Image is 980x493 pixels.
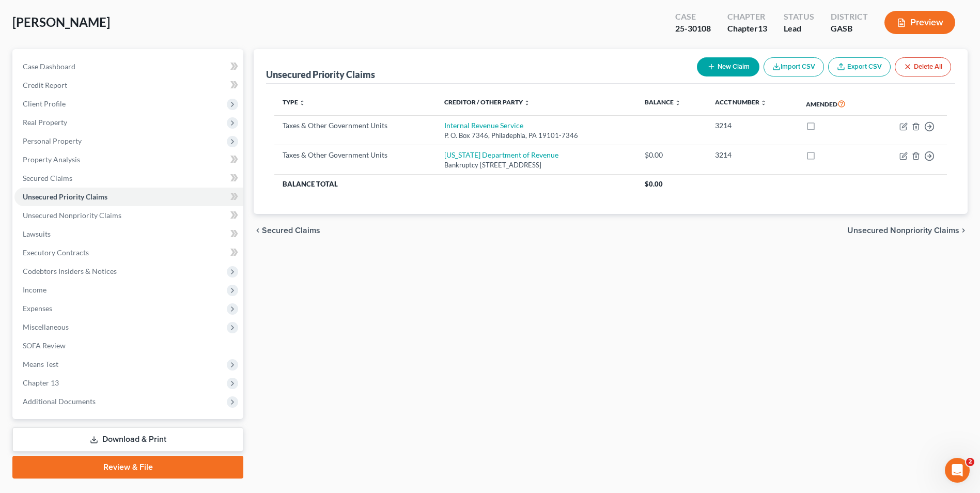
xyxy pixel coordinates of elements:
[444,150,558,159] a: [US_STATE] Department of Revenue
[14,57,243,76] a: Case Dashboard
[764,57,824,76] button: Import CSV
[784,11,814,23] div: Status
[727,11,767,23] div: Chapter
[14,150,243,169] a: Property Analysis
[12,456,243,479] a: Review & File
[23,99,66,108] span: Client Profile
[524,100,530,106] i: unfold_more
[14,76,243,95] a: Credit Report
[14,225,243,243] a: Lawsuits
[675,100,681,106] i: unfold_more
[645,98,681,106] a: Balance unfold_more
[715,98,767,106] a: Acct Number unfold_more
[23,378,59,387] span: Chapter 13
[23,360,58,368] span: Means Test
[966,458,974,466] span: 2
[444,121,523,130] a: Internal Revenue Service
[23,211,121,220] span: Unsecured Nonpriority Claims
[14,336,243,355] a: SOFA Review
[23,192,107,201] span: Unsecured Priority Claims
[959,226,968,235] i: chevron_right
[444,160,628,170] div: Bankruptcy [STREET_ADDRESS]
[14,188,243,206] a: Unsecured Priority Claims
[14,169,243,188] a: Secured Claims
[23,155,80,164] span: Property Analysis
[828,57,891,76] a: Export CSV
[697,57,759,76] button: New Claim
[784,23,814,35] div: Lead
[23,322,69,331] span: Miscellaneous
[945,458,970,483] iframe: Intercom live chat
[23,285,46,294] span: Income
[727,23,767,35] div: Chapter
[283,98,305,106] a: Type unfold_more
[23,304,52,313] span: Expenses
[23,174,72,182] span: Secured Claims
[831,23,868,35] div: GASB
[715,120,789,131] div: 3214
[675,23,711,35] div: 25-30108
[760,100,767,106] i: unfold_more
[847,226,959,235] span: Unsecured Nonpriority Claims
[14,243,243,262] a: Executory Contracts
[645,180,663,188] span: $0.00
[798,92,873,116] th: Amended
[847,226,968,235] button: Unsecured Nonpriority Claims chevron_right
[14,206,243,225] a: Unsecured Nonpriority Claims
[274,175,636,193] th: Balance Total
[23,62,75,71] span: Case Dashboard
[444,98,530,106] a: Creditor / Other Party unfold_more
[884,11,955,34] button: Preview
[254,226,262,235] i: chevron_left
[23,341,66,350] span: SOFA Review
[715,150,789,160] div: 3214
[444,131,628,141] div: P. O. Box 7346, Philadephia, PA 19101-7346
[299,100,305,106] i: unfold_more
[283,150,428,160] div: Taxes & Other Government Units
[23,136,82,145] span: Personal Property
[266,68,375,81] div: Unsecured Priority Claims
[645,150,698,160] div: $0.00
[254,226,320,235] button: chevron_left Secured Claims
[758,23,767,33] span: 13
[675,11,711,23] div: Case
[12,14,110,29] span: [PERSON_NAME]
[831,11,868,23] div: District
[23,118,67,127] span: Real Property
[283,120,428,131] div: Taxes & Other Government Units
[895,57,951,76] button: Delete All
[23,397,96,406] span: Additional Documents
[23,81,67,89] span: Credit Report
[23,248,89,257] span: Executory Contracts
[23,229,51,238] span: Lawsuits
[23,267,117,275] span: Codebtors Insiders & Notices
[12,427,243,452] a: Download & Print
[262,226,320,235] span: Secured Claims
